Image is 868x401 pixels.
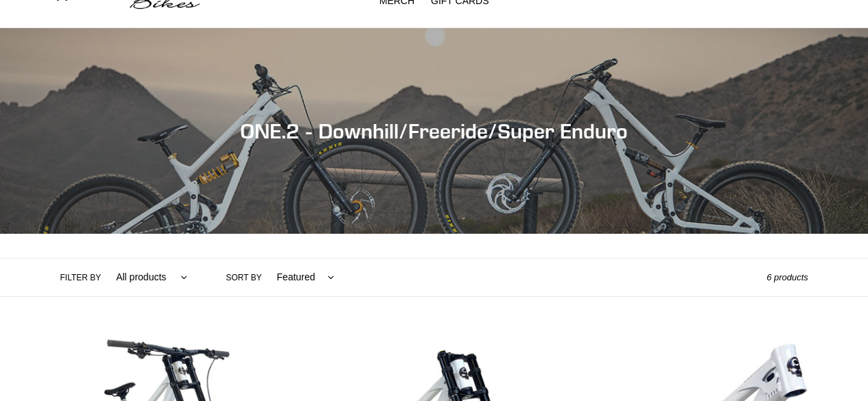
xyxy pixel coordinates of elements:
[240,119,628,143] span: ONE.2 - Downhill/Freeride/Super Enduro
[766,272,808,282] span: 6 products
[60,271,102,284] label: Filter by
[226,271,261,284] label: Sort by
